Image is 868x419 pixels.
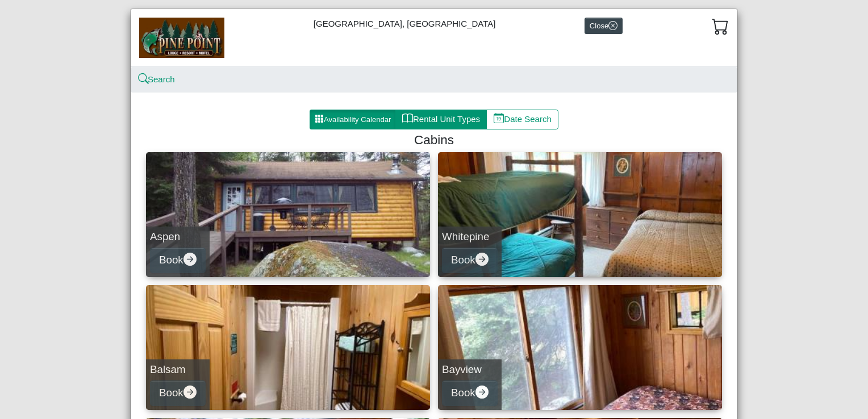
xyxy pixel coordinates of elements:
[402,113,413,124] svg: book
[150,363,206,376] h5: Balsam
[139,74,175,84] a: searchSearch
[151,132,717,148] h4: Cabins
[442,231,498,244] h5: Whitepine
[310,110,396,130] button: grid3x3 gap fillAvailability Calendar
[183,386,197,399] svg: arrow right circle fill
[150,231,206,244] h5: Aspen
[183,253,197,266] svg: arrow right circle fill
[475,253,489,266] svg: arrow right circle fill
[608,21,617,30] svg: x circle
[395,110,487,130] button: bookRental Unit Types
[139,75,148,83] svg: search
[486,110,558,130] button: calendar dateDate Search
[442,248,498,273] button: Bookarrow right circle fill
[585,18,623,34] button: Closex circle
[315,114,324,123] svg: grid3x3 gap fill
[139,18,224,57] img: b144ff98-a7e1-49bd-98da-e9ae77355310.jpg
[150,248,206,273] button: Bookarrow right circle fill
[131,9,737,66] div: [GEOGRAPHIC_DATA], [GEOGRAPHIC_DATA]
[442,380,498,406] button: Bookarrow right circle fill
[442,363,498,376] h5: Bayview
[712,18,729,35] svg: cart
[494,113,504,124] svg: calendar date
[475,386,489,399] svg: arrow right circle fill
[150,380,206,406] button: Bookarrow right circle fill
